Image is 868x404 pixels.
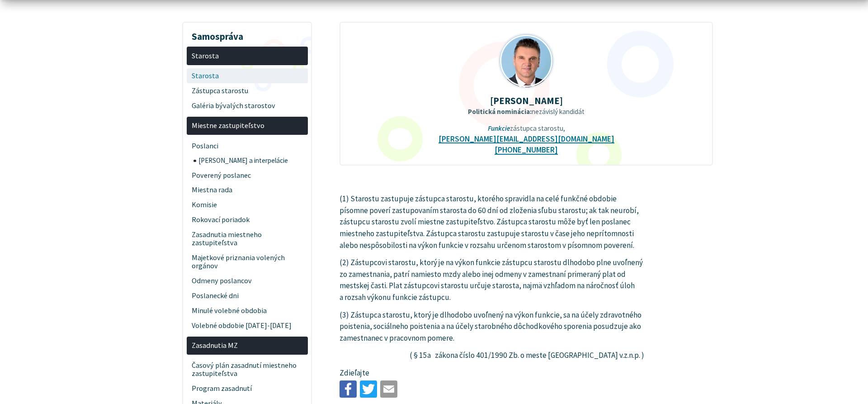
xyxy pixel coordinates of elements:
span: Miestne zastupiteľstvo [192,119,302,133]
img: Zdieľať na Twitteri [360,380,377,398]
a: [PERSON_NAME] a interpelácie [193,153,308,168]
span: [PERSON_NAME] a interpelácie [198,153,302,168]
span: Minulé volebné obdobia [192,303,302,318]
span: Poslanci [192,138,302,153]
p: nezávislý kandidát zástupca starostu, [354,108,698,133]
span: Komisie [192,198,302,213]
span: Miestna rada [192,183,302,198]
p: (2) Zástupcovi starostu, ktorý je na výkon funkcie zástupcu starostu dlhodobo plne uvoľnený zo za... [340,257,645,304]
span: Odmeny poslancov [192,273,302,288]
span: Program zasadnutí [192,381,302,396]
span: Galéria bývalých starostov [192,98,302,113]
a: Odmeny poslancov [187,273,308,288]
span: Volebné obdobie [DATE]-[DATE] [192,318,302,333]
a: Poverený poslanec [187,168,308,183]
span: Zasadnutia miestneho zastupiteľstva [192,228,302,251]
a: Zástupca starostu [187,83,308,98]
span: Zasadnutia MZ [192,338,302,353]
a: Galéria bývalých starostov [187,98,308,113]
a: Rokovací poriadok [187,213,308,228]
a: Minulé volebné obdobia [187,303,308,318]
strong: Politická nominácia: [468,107,532,116]
a: Zasadnutia miestneho zastupiteľstva [187,228,308,251]
img: Zdieľať na Facebooku [340,380,357,398]
img: janitor__2_ [500,34,553,88]
span: Majetkové priznania volených orgánov [192,250,302,273]
p: ( § 15a zákona číslo 401/1990 Zb. o meste [GEOGRAPHIC_DATA] v.z.n.p. ) [340,350,645,361]
a: Časový plán zasadnutí miestneho zastupiteľstva [187,358,308,381]
a: [PERSON_NAME][EMAIL_ADDRESS][DOMAIN_NAME] [439,134,614,144]
span: Rokovací poriadok [192,213,302,228]
h3: Samospráva [187,24,308,43]
a: Miestna rada [187,183,308,198]
a: Poslanecké dni [187,288,308,303]
em: Funkcie [488,124,510,133]
span: Zástupca starostu [192,83,302,98]
a: Miestne zastupiteľstvo [187,117,308,135]
a: Zasadnutia MZ [187,337,308,355]
p: (3) Zástupca starostu, ktorý je dlhodobo uvoľnený na výkon funkcie, sa na účely zdravotného poist... [340,309,645,344]
img: Zdieľať e-mailom [380,380,397,398]
a: Starosta [187,68,308,83]
span: Starosta [192,68,302,83]
strong: [PERSON_NAME] [490,95,563,107]
span: Poslanecké dni [192,288,302,303]
a: [PHONE_NUMBER] [495,145,558,155]
span: Poverený poslanec [192,168,302,183]
a: Volebné obdobie [DATE]-[DATE] [187,318,308,333]
a: Program zasadnutí [187,381,308,396]
a: Komisie [187,198,308,213]
p: (1) Starostu zastupuje zástupca starostu, ktorého spravidla na celé funkčné obdobie písomne pover... [340,193,645,251]
p: Zdieľajte [340,367,645,379]
a: Poslanci [187,138,308,153]
a: Starosta [187,47,308,65]
a: Majetkové priznania volených orgánov [187,250,308,273]
span: Časový plán zasadnutí miestneho zastupiteľstva [192,358,302,381]
span: Starosta [192,48,302,63]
